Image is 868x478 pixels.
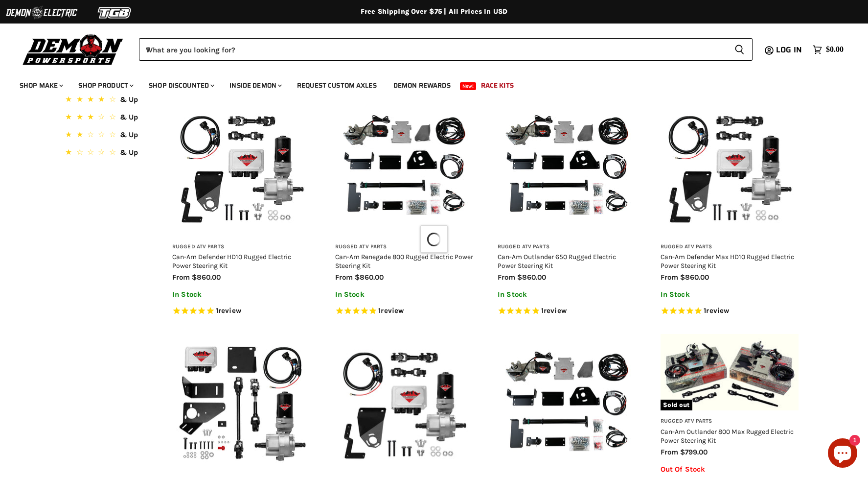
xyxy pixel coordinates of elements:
a: Demon Rewards [386,75,458,96]
a: Race Kits [474,75,521,96]
p: In Stock [335,290,474,299]
img: Can-Am Defender HD7 Rugged Electric Power Steering Kit [335,334,474,473]
h3: Rugged ATV Parts [335,243,474,251]
span: from [498,273,515,282]
span: $860.00 [355,273,384,282]
div: Free Shipping Over $75 | All Prices In USD [43,7,825,16]
h3: Rugged ATV Parts [172,243,311,251]
button: 4 Stars. [63,94,152,108]
span: review [544,307,567,315]
span: review [218,307,241,315]
span: from [661,448,678,456]
span: $799.00 [680,448,708,456]
img: Can-Am Outlander 650 Rugged Electric Power Steering Kit [498,97,636,236]
img: Can-Am Defender Max HD10 Rugged Electric Power Steering Kit [661,97,799,236]
img: Demon Electric Logo 2 [5,3,78,22]
a: Can-Am Renegade 800 Rugged Electric Power Steering Kit [335,253,473,269]
inbox-online-store-chat: Shopify online store chat [825,438,860,470]
a: Can-Am Defender HD10 Rugged Electric Power Steering Kit [172,253,291,269]
img: Can-Am Renegade 500 Rugged Electric Power Steering Kit [498,334,636,473]
p: In Stock [498,290,636,299]
a: Can-Am Outlander 800 Max Rugged Electric Power Steering Kit [661,428,794,444]
span: 1 reviews [378,307,404,315]
span: 1 reviews [541,307,567,315]
span: & Up [120,113,138,121]
img: Can-Am Defender HD10 Rugged Electric Power Steering Kit [172,97,311,236]
button: 2 Stars. [63,129,152,143]
span: 1 reviews [704,307,729,315]
form: Product [139,38,753,61]
span: Rated 5.0 out of 5 stars 1 reviews [335,306,474,316]
h3: Rugged ATV Parts [498,243,636,251]
button: Search [727,38,753,61]
p: In Stock [172,290,311,299]
span: Rated 5.0 out of 5 stars 1 reviews [172,306,311,316]
h3: Rugged ATV Parts [661,418,799,425]
ul: Main menu [12,72,841,96]
span: & Up [120,95,138,104]
img: Can-Am Renegade 800 Rugged Electric Power Steering Kit [335,97,474,236]
a: Request Custom Axles [290,75,384,96]
span: review [706,307,729,315]
button: 3 Stars. [63,111,152,125]
span: $860.00 [680,273,709,282]
span: New! [460,82,477,90]
span: $0.00 [826,45,844,54]
img: Demon Powersports [20,32,127,67]
h3: Rugged ATV Parts [661,243,799,251]
span: from [172,273,190,282]
span: & Up [120,148,138,157]
span: 1 reviews [216,307,241,315]
img: Can-Am Outlander 800 Max Rugged Electric Power Steering Kit [661,334,799,411]
a: Shop Product [71,75,139,96]
p: Out Of Stock [661,465,799,474]
span: from [661,273,678,282]
span: $860.00 [192,273,221,282]
img: TGB Logo 2 [78,3,152,22]
span: $860.00 [517,273,546,282]
span: review [381,307,404,315]
img: Can-Am Commander Max 1000 Rugged Electric Power Steering Kit [172,334,311,473]
span: Rated 5.0 out of 5 stars 1 reviews [661,306,799,316]
span: Rated 5.0 out of 5 stars 1 reviews [498,306,636,316]
a: $0.00 [808,43,848,57]
input: When autocomplete results are available use up and down arrows to review and enter to select [139,38,727,61]
a: Can-Am Outlander 800 Max Rugged Electric Power Steering KitSold out [661,334,799,411]
p: In Stock [661,290,799,299]
button: 1 Star. [63,146,152,161]
span: & Up [120,130,138,139]
a: Shop Discounted [141,75,220,96]
a: Inside Demon [222,75,288,96]
a: Can-Am Outlander 650 Rugged Electric Power Steering Kit [498,253,616,269]
a: Log in [772,46,808,54]
span: from [335,273,353,282]
a: Can-Am Defender Max HD10 Rugged Electric Power Steering Kit [661,253,794,269]
span: Log in [776,44,802,56]
span: Sold out [661,400,692,410]
a: Shop Make [12,75,69,96]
